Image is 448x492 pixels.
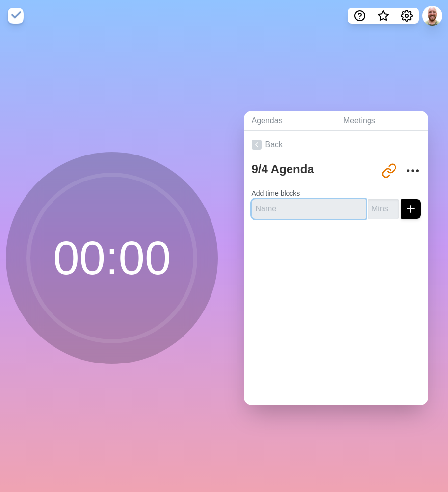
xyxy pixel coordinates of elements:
label: Add time blocks [252,189,300,197]
button: Help [348,8,371,24]
input: Name [252,199,366,219]
input: Mins [368,199,399,219]
a: Agendas [244,111,336,131]
button: Settings [395,8,419,24]
a: Meetings [336,111,428,131]
button: More [403,161,422,181]
button: What’s new [371,8,395,24]
a: Back [244,131,429,158]
button: Share link [379,161,399,181]
img: timeblocks logo [8,8,24,24]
